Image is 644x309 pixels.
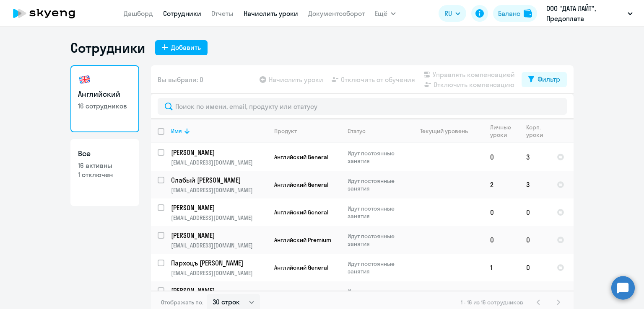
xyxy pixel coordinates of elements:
h3: Все [78,148,132,159]
p: [EMAIL_ADDRESS][DOMAIN_NAME] [171,214,267,221]
a: Слабый [PERSON_NAME] [171,175,267,185]
td: 1 [519,281,550,309]
p: Идут постоянные занятия [348,288,405,303]
div: Текущий уровень [412,127,483,135]
button: Балансbalance [493,5,537,22]
button: Ещё [375,5,396,22]
a: Отчеты [211,9,234,18]
p: Пархоцъ [PERSON_NAME] [171,258,266,268]
span: Отображать по: [161,299,203,306]
span: Английский General [274,209,328,216]
div: Добавить [171,42,201,52]
button: RU [439,5,466,22]
p: Идут постоянные занятия [348,177,405,192]
a: [PERSON_NAME] [171,203,267,212]
a: Начислить уроки [244,9,298,18]
div: Личные уроки [490,124,514,139]
button: Фильтр [522,72,567,87]
span: 1 - 16 из 16 сотрудников [461,299,523,306]
img: balance [524,9,532,18]
div: Имя [171,127,182,135]
span: Английский General [274,264,328,271]
p: ООО "ДАТА ЛАЙТ", Предоплата [546,3,624,23]
p: Слабый [PERSON_NAME] [171,175,266,185]
div: Фильтр [538,74,560,84]
span: Английский Premium [274,236,331,244]
p: Идут постоянные занятия [348,149,405,165]
td: 2 [483,171,519,198]
div: Продукт [274,127,297,135]
a: Сотрудники [163,9,201,18]
td: 3 [519,171,550,198]
a: Дашборд [124,9,153,18]
a: [PERSON_NAME] [171,231,267,240]
p: Идут постоянные занятия [348,205,405,220]
td: 1 [483,254,519,281]
p: 16 сотрудников [78,101,132,111]
a: [PERSON_NAME] [171,148,267,157]
p: [PERSON_NAME] [171,203,266,212]
input: Поиск по имени, email, продукту или статусу [158,98,567,115]
a: [PERSON_NAME] [171,286,267,295]
div: Продукт [274,127,340,135]
button: ООО "ДАТА ЛАЙТ", Предоплата [542,3,637,23]
td: 0 [483,143,519,171]
a: Все16 активны1 отключен [70,139,139,206]
p: 16 активны [78,161,132,170]
img: english [78,73,91,86]
td: 0 [519,254,550,281]
p: [PERSON_NAME] [171,231,266,240]
div: Корп. уроки [526,124,544,139]
div: Имя [171,127,267,135]
td: 0 [519,226,550,254]
p: [EMAIL_ADDRESS][DOMAIN_NAME] [171,269,267,277]
td: 0 [483,281,519,309]
h3: Английский [78,89,132,100]
p: [EMAIL_ADDRESS][DOMAIN_NAME] [171,159,267,166]
span: RU [444,8,452,18]
span: Ещё [375,8,387,18]
p: Идут постоянные занятия [348,260,405,275]
p: [EMAIL_ADDRESS][DOMAIN_NAME] [171,242,267,249]
div: Статус [348,127,405,135]
td: 3 [519,143,550,171]
td: 0 [519,198,550,226]
div: Статус [348,127,366,135]
a: Английский16 сотрудников [70,65,139,132]
div: Корп. уроки [526,124,550,139]
div: Текущий уровень [420,127,468,135]
p: 1 отключен [78,170,132,179]
td: 0 [483,198,519,226]
a: Документооборот [308,9,365,18]
a: Пархоцъ [PERSON_NAME] [171,258,267,268]
p: [EMAIL_ADDRESS][DOMAIN_NAME] [171,186,267,194]
td: 0 [483,226,519,254]
div: Баланс [498,8,520,18]
span: Английский General [274,181,328,188]
p: Идут постоянные занятия [348,232,405,247]
button: Добавить [155,40,208,55]
p: [PERSON_NAME] [171,148,266,157]
span: Вы выбрали: 0 [158,75,203,85]
div: Личные уроки [490,124,519,139]
p: [PERSON_NAME] [171,286,266,295]
span: Английский General [274,153,328,161]
h1: Сотрудники [70,39,145,56]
